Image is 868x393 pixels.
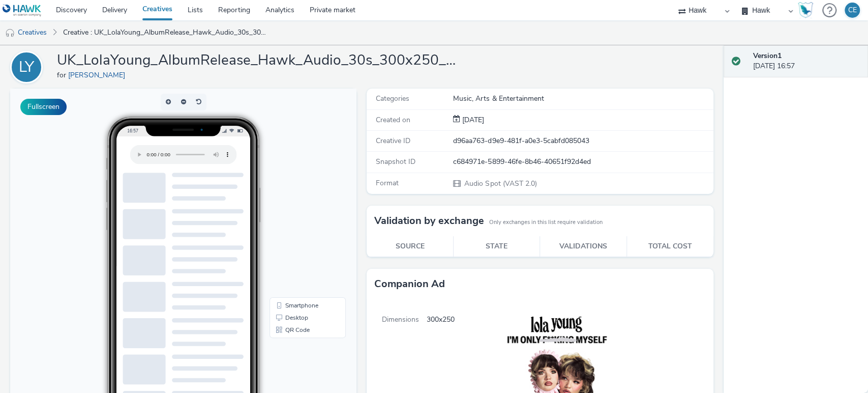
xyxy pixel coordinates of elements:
span: Creative ID [376,136,410,146]
small: Only exchanges in this list require validation [489,218,603,227]
strong: Version 1 [753,51,782,61]
div: Music, Arts & Entertainment [453,94,712,104]
span: QR Code [275,238,300,244]
span: Created on [376,115,410,125]
a: Creative : UK_LolaYoung_AlbumRelease_Hawk_Audio_30s_300x250_20250919 [58,20,275,45]
div: Creation 19 September 2025, 16:57 [460,115,484,125]
span: Audio Spot (VAST 2.0) [463,179,536,188]
th: State [454,236,540,257]
img: undefined Logo [3,4,42,17]
span: Format [376,178,399,188]
span: for [57,70,68,80]
div: LY [19,53,34,81]
th: Validations [540,236,626,257]
span: Desktop [275,226,298,232]
a: [PERSON_NAME] [68,70,129,80]
li: QR Code [261,235,334,247]
span: 16:57 [117,39,128,45]
span: Smartphone [275,214,308,220]
div: d96aa763-d9e9-481f-a0e3-5cabfd085043 [453,136,712,146]
div: c684971e-5899-46fe-8b46-40651f92d4ed [453,157,712,167]
span: Snapshot ID [376,157,415,166]
h3: Validation by exchange [374,213,484,229]
div: [DATE] 16:57 [753,51,860,72]
h1: UK_LolaYoung_AlbumRelease_Hawk_Audio_30s_300x250_20250919 [57,51,464,70]
a: Hawk Academy [798,2,817,18]
th: Total cost [626,236,713,257]
a: LY [10,62,47,72]
th: Source [367,236,453,257]
img: Hawk Academy [798,2,813,18]
li: Smartphone [261,211,334,223]
button: Fullscreen [20,99,67,115]
span: [DATE] [460,115,484,125]
div: CE [848,3,857,18]
h3: Companion Ad [374,276,445,292]
li: Desktop [261,223,334,235]
img: audio [5,28,15,38]
span: Categories [376,94,409,103]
